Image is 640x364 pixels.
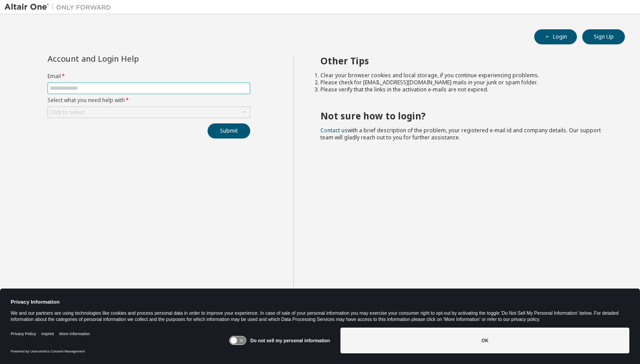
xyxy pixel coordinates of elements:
h2: Other Tips [320,55,609,67]
a: Contact us [320,127,348,134]
li: Please check for [EMAIL_ADDRESS][DOMAIN_NAME] mails in your junk or spam folder. [320,79,609,86]
label: Select what you need help with [48,97,250,104]
div: Click to select [50,109,84,116]
button: Submit [208,123,250,138]
div: Account and Login Help [48,55,210,62]
button: Login [534,29,577,44]
label: Email [48,73,250,80]
h2: Not sure how to login? [320,110,609,122]
li: Clear your browser cookies and local storage, if you continue experiencing problems. [320,72,609,79]
span: with a brief description of the problem, your registered e-mail id and company details. Our suppo... [320,127,601,141]
img: Altair One [4,3,116,12]
li: Please verify that the links in the activation e-mails are not expired. [320,86,609,93]
div: Click to select [48,107,250,118]
button: Sign Up [582,29,625,44]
